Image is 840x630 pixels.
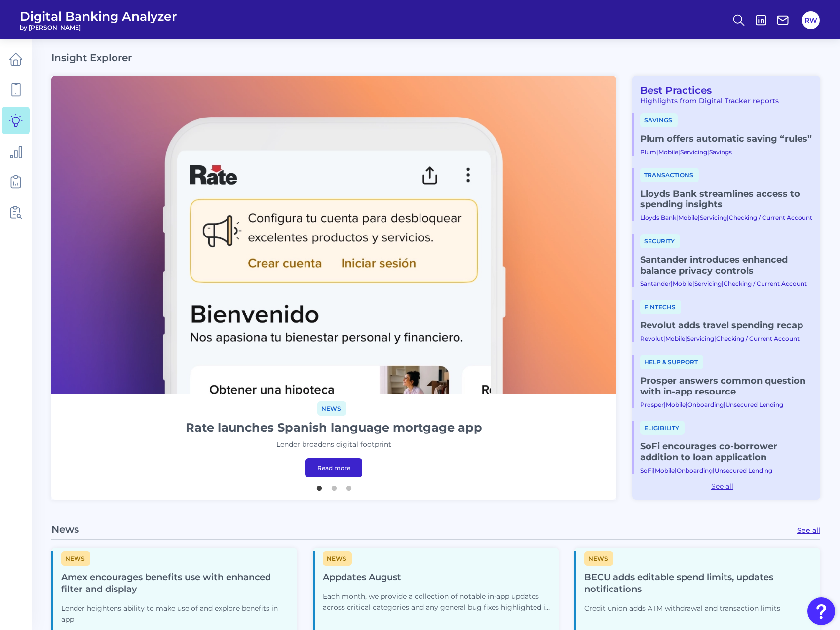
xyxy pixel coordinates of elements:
h4: Appdates August [323,572,551,584]
a: Checking / Current Account [716,335,800,342]
a: Checking / Current Account [724,280,807,287]
span: | [727,214,729,221]
span: Transactions [640,168,699,182]
span: by [PERSON_NAME] [20,24,177,31]
a: Plum [640,148,656,156]
span: | [686,401,687,408]
p: Each month, we provide a collection of notable in-app updates across critical categories and any ... [323,591,551,613]
a: Unsecured Lending [725,401,783,408]
span: News [323,551,352,566]
button: 1 [314,481,324,491]
span: | [707,148,709,156]
span: | [692,280,694,287]
button: 3 [344,481,354,491]
a: Fintechs [640,302,681,311]
a: Revolut adds travel spending recap​ [640,320,812,331]
h1: Rate launches Spanish language mortgage app [186,420,482,435]
a: Mobile [673,280,692,287]
button: RW [802,11,820,29]
a: Transactions [640,170,699,179]
a: Mobile [678,214,698,221]
div: Highlights from Digital Tracker reports [632,96,812,105]
span: | [671,280,673,287]
span: | [685,335,687,342]
a: News [61,553,90,563]
a: Servicing [700,214,727,221]
span: | [722,280,724,287]
a: Mobile [665,335,685,342]
a: Eligibility [640,423,685,432]
a: Santander introduces enhanced balance privacy controls [640,254,812,276]
button: Open Resource Center [807,597,835,625]
a: Servicing [694,280,722,287]
span: Security [640,234,680,248]
p: Lender heightens ability to make use of and explore benefits in app [61,603,289,625]
a: Lloyds Bank streamlines access to spending insights [640,188,812,210]
a: Best Practices [632,84,712,96]
a: Prosper answers common question with in-app resource [640,375,812,397]
a: Savings [709,148,732,156]
span: | [724,401,725,408]
span: News [584,551,613,566]
span: Fintechs [640,300,681,314]
a: Servicing [687,335,714,342]
a: Santander [640,280,671,287]
span: Eligibility [640,421,685,435]
a: Mobile [655,467,675,474]
span: | [675,467,677,474]
a: News [323,553,352,563]
a: Security [640,236,680,245]
span: | [698,214,700,221]
a: News [584,553,613,563]
a: News [317,403,346,413]
a: Revolut [640,335,663,342]
h4: Amex encourages benefits use with enhanced filter and display [61,572,289,595]
span: | [714,335,716,342]
span: Help & Support [640,355,703,369]
span: | [676,214,678,221]
span: | [678,148,680,156]
a: Unsecured Lending [715,467,772,474]
a: Plum offers automatic saving “rules”​ [640,133,812,144]
p: Credit union adds ATM withdrawal and transaction limits [584,603,812,614]
img: bannerImg [51,76,616,394]
a: Servicing [680,148,707,156]
p: Lender broadens digital footprint [276,439,391,450]
h2: Insight Explorer [51,52,132,64]
a: Onboarding [677,467,713,474]
a: Lloyds Bank [640,214,676,221]
span: News [61,551,90,566]
span: | [656,148,658,156]
a: Read more [305,458,362,477]
a: Onboarding [687,401,724,408]
p: News [51,523,79,535]
a: Checking / Current Account [729,214,812,221]
h4: BECU adds editable spend limits, updates notifications [584,572,812,595]
a: SoFi [640,467,653,474]
span: | [653,467,655,474]
a: Mobile [666,401,686,408]
span: | [713,467,715,474]
a: SoFi encourages co-borrower addition to loan application [640,441,812,463]
span: Digital Banking Analyzer [20,9,177,24]
span: News [317,401,346,416]
a: See all [797,526,820,535]
span: Savings [640,113,678,127]
a: See all [632,482,812,491]
a: Help & Support [640,357,703,366]
a: Savings [640,116,678,124]
span: | [663,335,665,342]
a: Prosper [640,401,664,408]
button: 2 [329,481,339,491]
span: | [664,401,666,408]
a: Mobile [658,148,678,156]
